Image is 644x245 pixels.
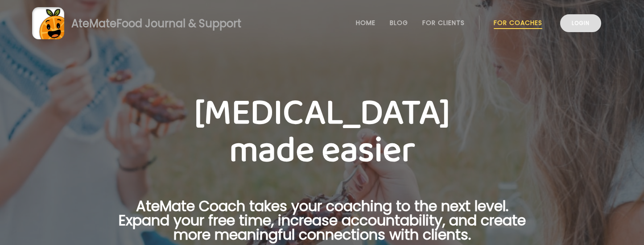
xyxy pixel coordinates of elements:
a: For Clients [422,19,465,26]
h1: [MEDICAL_DATA] made easier [104,95,540,170]
a: Blog [390,19,408,26]
div: AteMate [64,16,241,31]
a: AteMateFood Journal & Support [32,7,612,39]
span: Food Journal & Support [116,16,241,31]
a: Home [356,19,376,26]
a: For Coaches [494,19,542,26]
a: Login [560,14,601,32]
